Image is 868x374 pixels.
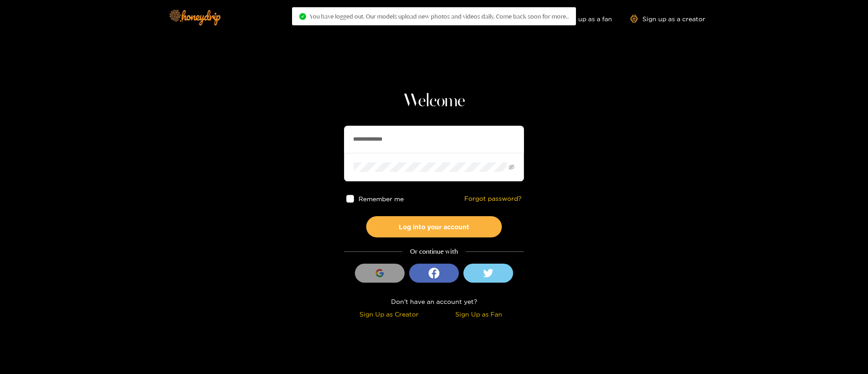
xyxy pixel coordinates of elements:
span: You have logged out. Our models upload new photos and videos daily. Come back soon for more.. [310,13,569,20]
div: Or continue with [344,246,524,257]
span: check-circle [299,13,306,20]
div: Sign Up as Creator [346,309,432,319]
div: Sign Up as Fan [436,309,522,319]
span: Remember me [359,195,404,202]
h1: Welcome [344,90,524,112]
a: Sign up as a creator [630,15,705,23]
span: eye-invisible [509,164,514,170]
button: Log into your account [366,216,502,237]
a: Forgot password? [464,195,522,203]
a: Sign up as a fan [550,15,612,23]
div: Don't have an account yet? [344,296,524,307]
